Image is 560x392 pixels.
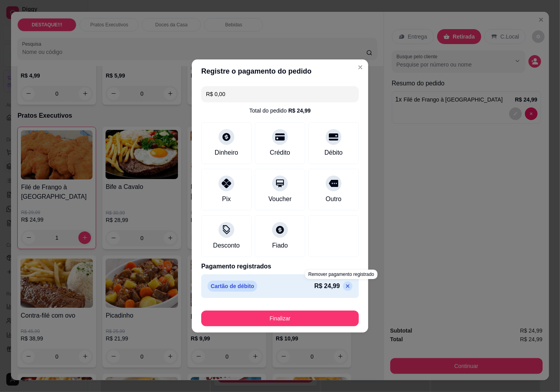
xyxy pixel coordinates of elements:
div: Total do pedido [249,107,311,115]
div: Desconto [213,241,240,250]
div: Pix [222,194,231,204]
div: Débito [325,148,343,157]
div: Crédito [270,148,290,157]
div: Remover pagamento registrado [305,270,378,279]
input: Ex.: hambúrguer de cordeiro [206,86,354,102]
div: Outro [326,194,341,204]
div: Fiado [272,241,288,250]
button: Close [354,61,367,74]
div: Dinheiro [215,148,238,157]
div: Voucher [269,194,292,204]
p: R$ 24,99 [314,281,340,291]
button: Finalizar [201,311,359,326]
p: Cartão de débito [208,281,257,292]
p: Pagamento registrados [201,262,359,271]
header: Registre o pagamento do pedido [192,59,368,83]
div: R$ 24,99 [288,107,311,115]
